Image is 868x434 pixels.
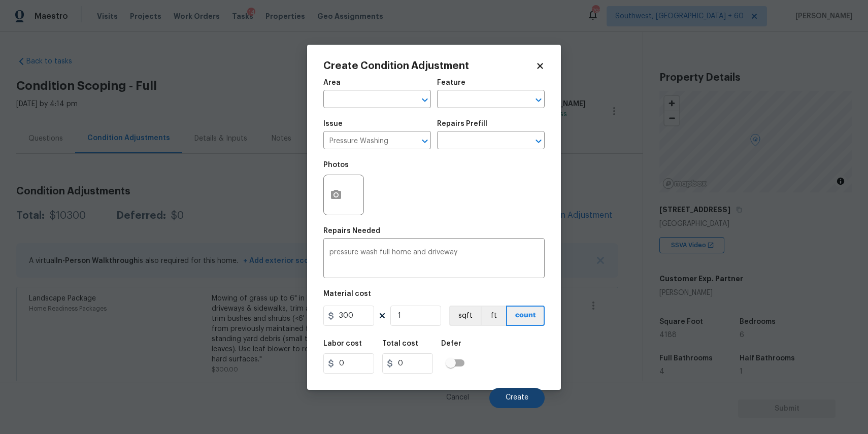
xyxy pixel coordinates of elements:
[323,61,536,71] h2: Create Condition Adjustment
[506,306,545,326] button: count
[489,388,545,408] button: Create
[441,340,461,347] h5: Defer
[329,249,539,270] textarea: pressure wash full home and driveway
[323,227,380,235] h5: Repairs Needed
[323,161,349,169] h5: Photos
[430,388,485,408] button: Cancel
[382,340,418,347] h5: Total cost
[531,134,546,148] button: Open
[437,79,465,86] h5: Feature
[449,306,481,326] button: sqft
[481,306,506,326] button: ft
[506,394,528,402] span: Create
[323,79,341,86] h5: Area
[437,120,487,127] h5: Repairs Prefill
[531,93,546,107] button: Open
[323,340,362,347] h5: Labor cost
[418,93,432,107] button: Open
[446,394,469,402] span: Cancel
[418,134,432,148] button: Open
[323,290,371,297] h5: Material cost
[323,120,343,127] h5: Issue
